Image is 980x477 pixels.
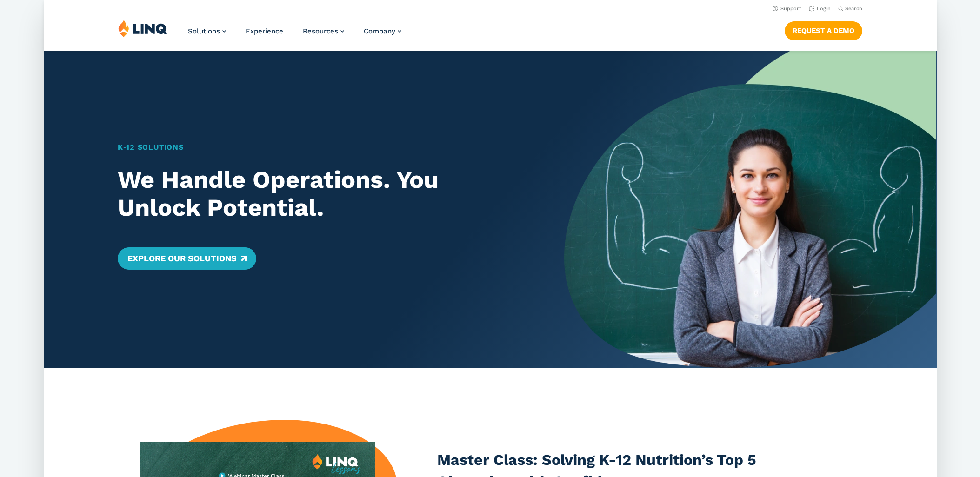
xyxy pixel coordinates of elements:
[118,142,528,153] h1: K‑12 Solutions
[564,51,936,368] img: Home Banner
[303,27,338,35] span: Resources
[188,27,226,35] a: Solutions
[118,166,528,222] h2: We Handle Operations. You Unlock Potential.
[772,6,801,12] a: Support
[838,5,862,12] button: Open Search Bar
[44,3,937,13] nav: Utility Navigation
[784,20,862,40] nav: Button Navigation
[364,27,401,35] a: Company
[188,20,401,50] nav: Primary Navigation
[784,21,862,40] a: Request a Demo
[364,27,395,35] span: Company
[118,247,256,270] a: Explore Our Solutions
[808,6,830,12] a: Login
[188,27,220,35] span: Solutions
[246,27,283,35] a: Experience
[303,27,344,35] a: Resources
[118,20,167,37] img: LINQ | K‑12 Software
[845,6,862,12] span: Search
